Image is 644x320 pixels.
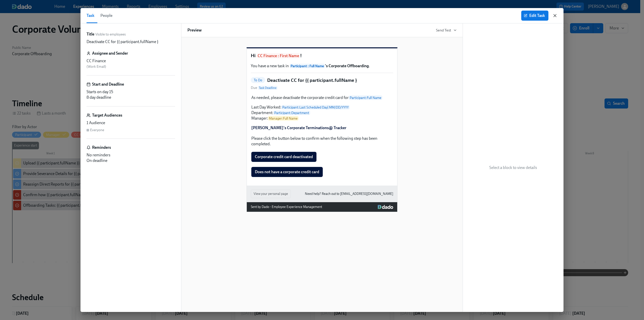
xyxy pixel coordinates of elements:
div: Please click the button below to confirm when the following step has been completed. [251,135,393,147]
p: You have a new task in . [251,63,393,69]
span: Task [87,12,94,19]
div: 1 Audience [87,120,175,126]
h6: Preview [187,27,202,33]
strong: 's Corporate Offboarding [290,63,369,68]
span: 8 day deadline [87,95,111,100]
div: No reminders [87,152,175,158]
img: Dado [378,205,393,209]
div: Does not have a corporate credit card [251,166,393,177]
span: Visible to employees [95,32,126,37]
label: Title [87,31,94,37]
h1: Hi ! [251,52,393,59]
span: Task Deadline [258,86,277,90]
div: Everyone [90,128,104,132]
button: View your personal page [251,190,291,198]
span: View your personal page [254,191,288,196]
div: Select a block to view details [463,23,563,312]
h6: Reminders [92,145,111,150]
h6: Target Audiences [92,113,122,118]
span: ( Work Email ) [87,64,106,69]
p: Deactivate CC for {{ participant.fullName } [87,39,158,45]
h6: Start and Deadline [92,82,124,87]
h5: Deactivate CC for {{ participant.fullName } [267,77,357,84]
button: Send Test [436,28,457,33]
span: Edit Task [525,13,545,18]
div: CC Finance [87,58,175,64]
div: On deadline [87,158,175,163]
div: Starts on day 15 [87,89,175,95]
div: Sent by Dado - Employee Experience Management [251,204,322,210]
a: Need help? Reach out to [EMAIL_ADDRESS][DOMAIN_NAME] [305,191,393,197]
span: Due [251,85,277,90]
div: Corporate credit card deactivated [251,151,393,162]
span: Participant : Full Name [290,64,325,68]
button: Edit Task [521,11,548,21]
h6: Assignee and Sender [92,51,128,56]
span: CC Finance : First Name [257,53,300,58]
span: To Do [251,78,265,82]
span: People [100,12,112,19]
div: As needed, please deactivate the corporate credit card forParticipant:Full Name Last Day Worked:P... [251,94,393,131]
